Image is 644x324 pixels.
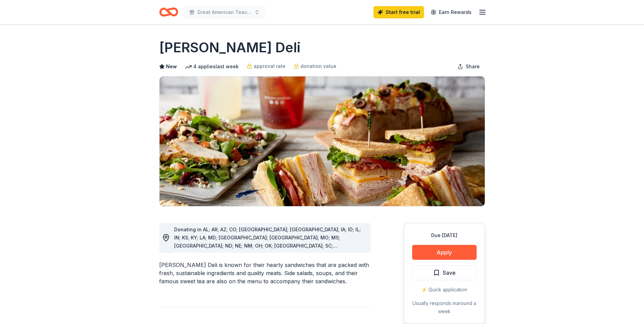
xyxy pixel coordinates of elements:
img: Image for McAlister's Deli [160,76,485,206]
span: Share [466,62,480,71]
div: Due [DATE] [412,231,477,239]
span: Donating in AL; AR; AZ; CO; [GEOGRAPHIC_DATA]; [GEOGRAPHIC_DATA]; IA; ID; IL; IN; KS; KY; LA; MD;... [174,227,361,257]
a: approval rate [247,62,286,70]
a: Earn Rewards [427,6,476,18]
span: Great American Teach In [197,8,252,16]
button: Great American Teach In [184,5,265,19]
span: Save [443,268,456,277]
span: approval rate [254,62,286,70]
div: [PERSON_NAME] Deli is known for their hearty sandwiches that are packed with fresh, sustainable i... [159,261,371,285]
div: ⚡️ Quick application [412,286,477,294]
button: Apply [412,245,477,260]
button: Save [412,265,477,280]
h1: [PERSON_NAME] Deli [159,38,300,57]
span: donation value [300,62,336,70]
button: Share [452,60,485,73]
a: Home [159,4,178,20]
div: 4 applies last week [185,62,239,71]
span: New [166,62,177,71]
div: Usually responds in around a week [412,299,477,316]
a: Start free trial [373,6,424,18]
a: donation value [294,62,336,70]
